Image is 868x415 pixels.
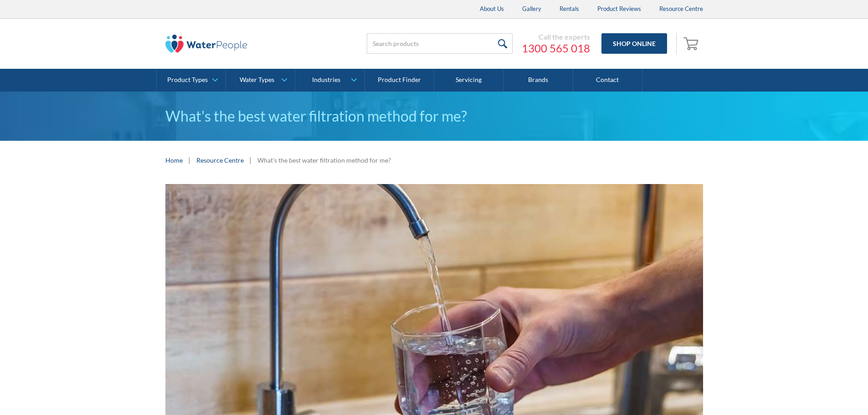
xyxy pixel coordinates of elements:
[522,32,590,41] div: Call the experts
[165,105,703,127] h1: What's the best water filtration method for me?
[165,35,247,53] img: The Water People
[295,69,364,92] a: Industries
[196,155,244,165] a: Resource Centre
[167,76,208,84] div: Product Types
[157,69,226,92] a: Product Types
[681,33,703,55] a: Open cart
[187,154,192,165] div: |
[522,41,590,55] a: 1300 565 018
[257,155,391,165] div: What's the best water filtration method for me?
[240,76,274,84] div: Water Types
[248,154,253,165] div: |
[165,155,183,165] a: Home
[367,33,513,54] input: Search products
[434,69,503,92] a: Servicing
[503,69,573,92] a: Brands
[601,33,667,54] a: Shop Online
[226,69,295,92] a: Water Types
[312,76,340,84] div: Industries
[573,69,642,92] a: Contact
[683,36,701,51] img: shopping cart
[365,69,434,92] a: Product Finder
